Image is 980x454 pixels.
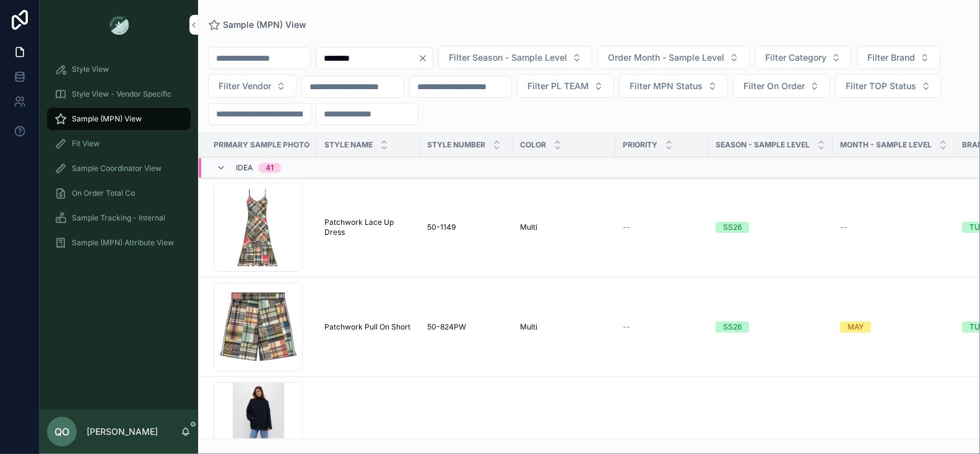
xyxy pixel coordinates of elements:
span: Style View - Vendor Specific [72,89,171,99]
span: -- [840,222,848,232]
span: Sample (MPN) View [72,114,142,124]
div: MAY [848,321,864,333]
span: Filter PL TEAM [527,80,589,92]
span: Filter On Order [744,80,805,92]
button: Select Button [208,74,297,98]
a: 50-824PW [427,322,505,332]
span: 50-1149 [427,222,456,232]
div: SS26 [723,222,742,233]
button: Select Button [733,74,830,98]
a: Fit View [47,133,191,155]
div: scrollable content [40,50,198,270]
span: Filter Season - Sample Level [449,51,567,64]
a: Sample Tracking - Internal [47,207,191,229]
span: -- [623,222,630,232]
span: On Order Total Co [72,188,135,198]
span: QO [54,424,69,439]
span: -- [623,322,630,332]
button: Select Button [438,46,592,69]
a: Sample Coordinator View [47,157,191,180]
a: -- [840,222,947,232]
span: 50-824PW [427,322,466,332]
img: App logo [109,15,129,35]
span: Style Name [324,140,373,150]
a: Sample (MPN) View [47,108,191,130]
a: Multi [520,222,608,232]
div: SS26 [723,321,742,333]
a: Style View - Vendor Specific [47,83,191,105]
span: Filter TOP Status [846,80,916,92]
p: [PERSON_NAME] [87,426,158,438]
a: Style View [47,58,191,81]
a: SS26 [716,321,825,333]
span: Season - Sample Level [716,140,810,150]
button: Select Button [857,46,940,69]
span: Filter Vendor [219,80,271,92]
div: 41 [266,164,274,173]
span: Style Number [427,140,485,150]
button: Select Button [517,74,614,98]
span: Sample Coordinator View [72,164,162,173]
span: PRIMARY SAMPLE PHOTO [214,140,310,150]
span: Patchwork Pull On Short [324,322,410,332]
span: Sample (MPN) View [223,19,306,31]
a: -- [623,322,701,332]
span: Sample Tracking - Internal [72,213,165,223]
a: Patchwork Pull On Short [324,322,412,332]
button: Select Button [755,46,852,69]
button: Clear [418,53,433,63]
a: 50-1149 [427,222,505,232]
span: Multi [520,322,537,332]
a: Patchwork Lace Up Dress [324,217,412,237]
button: Select Button [835,74,942,98]
a: Multi [520,322,608,332]
a: Sample (MPN) View [208,19,306,31]
span: MONTH - SAMPLE LEVEL [840,140,932,150]
a: -- [623,222,701,232]
a: MAY [840,321,947,333]
button: Select Button [619,74,728,98]
span: PRIORITY [623,140,657,150]
a: Sample (MPN) Attribute View [47,232,191,254]
span: Color [520,140,546,150]
span: Filter Category [765,51,826,64]
span: Fit View [72,139,100,149]
button: Select Button [597,46,750,69]
span: Order Month - Sample Level [608,51,724,64]
a: On Order Total Co [47,182,191,204]
span: Sample (MPN) Attribute View [72,238,174,248]
a: SS26 [716,222,825,233]
span: Multi [520,222,537,232]
span: Filter MPN Status [630,80,703,92]
span: Idea [236,164,253,173]
span: Style View [72,64,109,74]
span: Filter Brand [867,51,915,64]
